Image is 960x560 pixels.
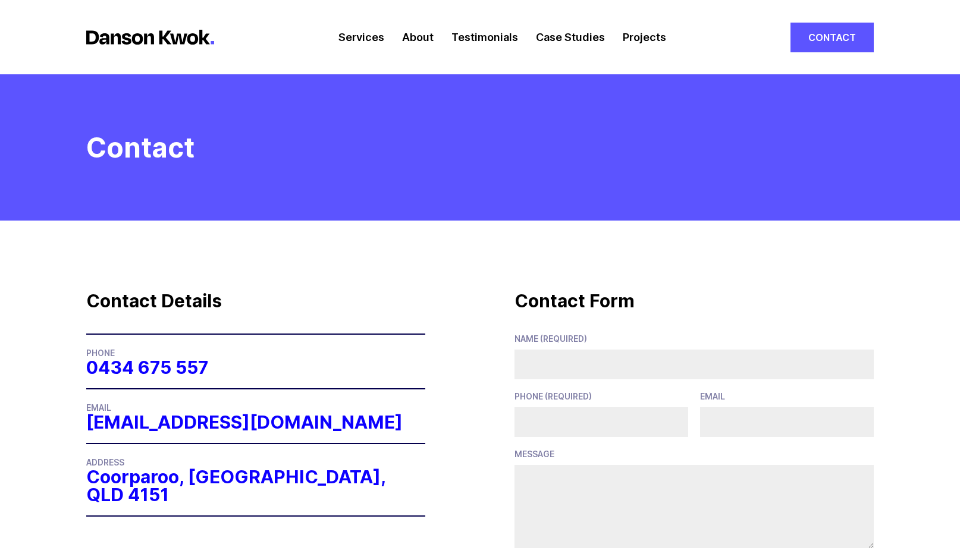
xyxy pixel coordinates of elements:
[86,30,214,45] img: logo-horizontal.f5b67f0.svg
[514,334,874,344] span: Name (required)
[86,134,194,161] h1: Contact
[86,411,403,433] a: [EMAIL_ADDRESS][DOMAIN_NAME]
[790,23,874,52] a: Contact
[514,350,874,379] input: Name (required)
[700,407,874,437] input: Email
[86,457,124,467] span: Address
[514,407,688,437] input: Phone (required)
[514,449,874,459] span: message
[86,292,425,310] h2: Contact Details
[86,348,115,358] span: Phone
[86,357,208,378] a: 0434 675 557
[86,466,385,505] a: Coorparoo, [GEOGRAPHIC_DATA], QLD 4151
[514,292,874,310] h2: Contact Form
[514,391,688,401] span: Phone (required)
[700,391,874,401] span: Email
[514,465,874,548] textarea: message
[86,402,111,413] span: Email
